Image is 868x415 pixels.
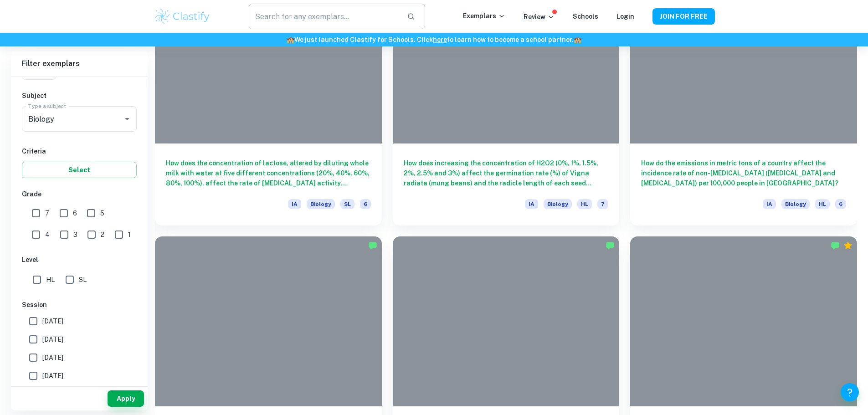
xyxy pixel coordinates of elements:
span: IA [288,199,301,209]
a: Login [616,13,634,20]
span: 3 [73,230,77,240]
button: Open [121,113,134,125]
h6: Session [22,300,137,310]
span: [DATE] [42,316,63,326]
h6: How does the concentration of lactose, altered by diluting whole milk with water at five differen... [166,158,371,188]
span: HL [46,275,55,285]
div: Premium [843,241,853,250]
span: [DATE] [42,334,63,344]
span: [DATE] [42,371,63,381]
h6: Subject [22,91,137,101]
a: here [433,36,447,43]
img: Marked [831,241,840,250]
button: Select [22,162,137,178]
h6: We just launched Clastify for Schools. Click to learn how to become a school partner. [2,35,866,45]
span: SL [340,199,354,209]
span: 🏫 [574,36,581,43]
span: 5 [100,208,104,218]
span: 7 [597,199,608,209]
span: Biology [781,199,810,209]
img: Marked [368,241,377,250]
span: 7 [45,208,49,218]
label: Type a subject [28,102,66,110]
a: Schools [573,13,598,20]
span: 4 [45,230,50,240]
h6: Level [22,255,137,265]
span: IA [763,199,776,209]
h6: How do the emissions in metric tons of a country affect the incidence rate of non-[MEDICAL_DATA] ... [641,158,846,188]
p: Review [524,12,555,22]
span: HL [815,199,830,209]
span: 🏫 [287,36,294,43]
span: Biology [307,199,335,209]
span: 2 [101,230,104,240]
h6: Filter exemplars [11,51,148,77]
button: Apply [108,390,144,407]
span: 6 [360,199,371,209]
span: HL [577,199,592,209]
span: 6 [73,208,77,218]
h6: How does increasing the concentration of H2O2 (0%, 1%, 1.5%, 2%, 2.5% and 3%) affect the germinat... [404,158,609,188]
button: Help and Feedback [841,383,859,401]
img: Marked [606,241,615,250]
input: Search for any exemplars... [249,4,399,29]
h6: Grade [22,189,137,199]
span: IA [525,199,538,209]
span: SL [79,275,87,285]
span: Biology [544,199,572,209]
span: 6 [835,199,846,209]
button: JOIN FOR FREE [652,8,715,25]
img: Clastify logo [154,7,211,26]
h6: Criteria [22,146,137,156]
p: Exemplars [463,11,505,21]
span: [DATE] [42,353,63,363]
span: 1 [128,230,131,240]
